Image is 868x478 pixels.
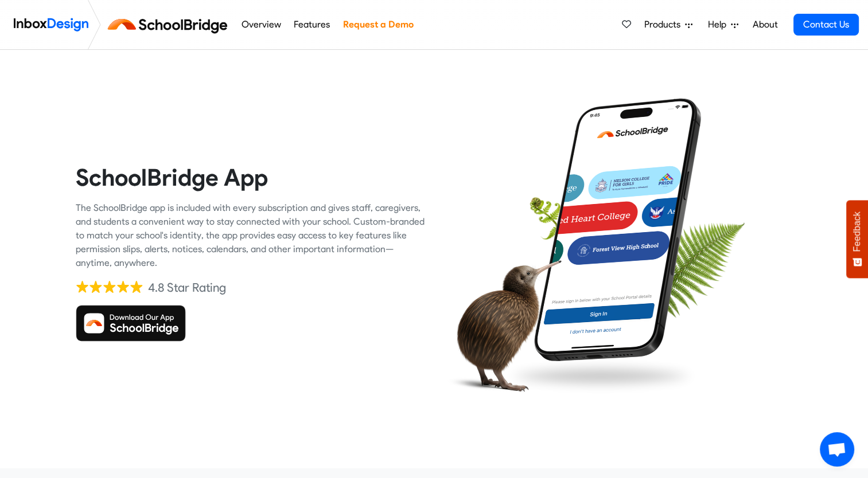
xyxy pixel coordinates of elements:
[749,13,781,36] a: About
[106,11,235,38] img: schoolbridge logo
[820,432,854,467] a: Open chat
[846,200,868,278] button: Feedback - Show survey
[443,249,562,401] img: kiwi_bird.png
[640,13,697,36] a: Products
[852,211,862,252] span: Feedback
[526,97,710,362] img: phone.png
[76,201,426,270] div: The SchoolBridge app is included with every subscription and gives staff, caregivers, and student...
[291,13,333,36] a: Features
[76,163,426,192] heading: SchoolBridge App
[502,355,700,397] img: shadow.png
[238,13,284,36] a: Overview
[76,305,186,342] img: Download SchoolBridge App
[340,13,417,36] a: Request a Demo
[708,18,731,32] span: Help
[148,279,226,296] div: 4.8 Star Rating
[793,14,859,36] a: Contact Us
[644,18,685,32] span: Products
[703,13,743,36] a: Help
